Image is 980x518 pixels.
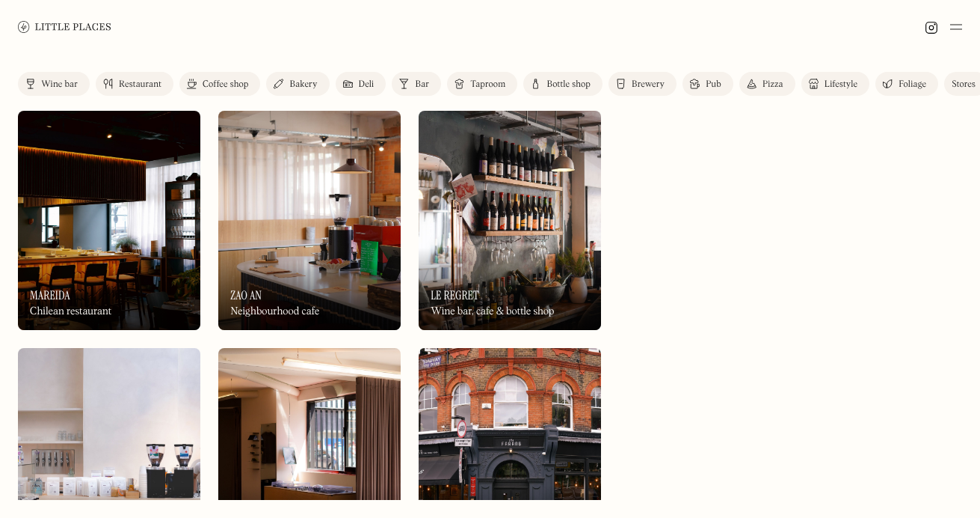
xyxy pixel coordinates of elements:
[899,80,926,89] div: Foliage
[523,72,603,96] a: Bottle shop
[392,72,441,96] a: Bar
[30,288,70,302] h3: Mareida
[875,72,938,96] a: Foliage
[419,111,601,330] a: Le RegretLe RegretLe RegretWine bar, cafe & bottle shop
[203,80,248,89] div: Coffee shop
[336,72,386,96] a: Deli
[179,72,260,96] a: Coffee shop
[266,72,329,96] a: Bakery
[762,80,783,89] div: Pizza
[230,305,319,318] div: Neighbourhood cafe
[218,111,401,330] a: Zao AnZao AnZao AnNeighbourhood cafe
[18,72,90,96] a: Wine bar
[431,288,478,302] h3: Le Regret
[30,305,111,318] div: Chilean restaurant
[632,80,665,89] div: Brewery
[96,72,173,96] a: Restaurant
[706,80,721,89] div: Pub
[18,111,200,330] img: Mareida
[18,111,200,330] a: MareidaMareidaMareidaChilean restaurant
[230,288,262,302] h3: Zao An
[218,111,401,330] img: Zao An
[952,80,976,89] div: Stores
[682,72,733,96] a: Pub
[41,80,78,89] div: Wine bar
[119,80,161,89] div: Restaurant
[825,80,857,89] div: Lifestyle
[359,80,375,89] div: Deli
[801,72,869,96] a: Lifestyle
[546,80,591,89] div: Bottle shop
[289,80,317,89] div: Bakery
[419,111,601,330] img: Le Regret
[447,72,517,96] a: Taproom
[739,72,795,96] a: Pizza
[608,72,677,96] a: Brewery
[470,80,505,89] div: Taproom
[431,305,554,318] div: Wine bar, cafe & bottle shop
[415,80,429,89] div: Bar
